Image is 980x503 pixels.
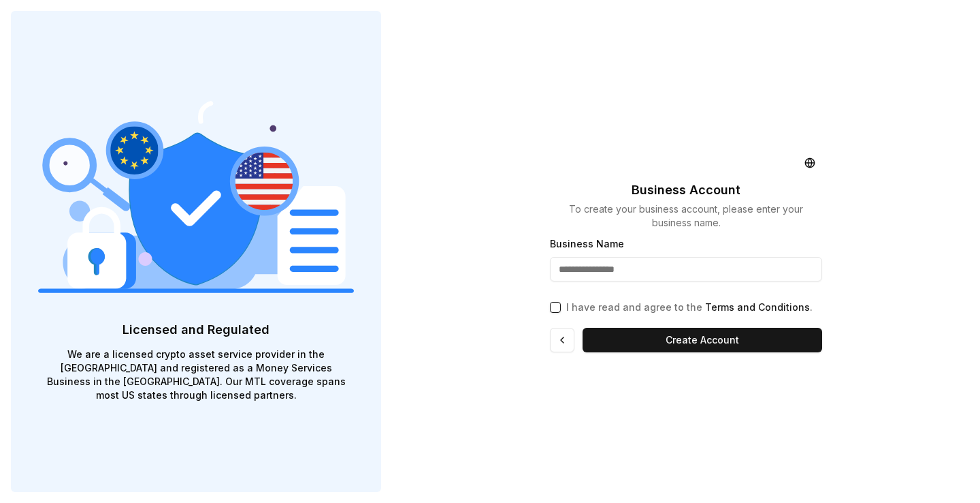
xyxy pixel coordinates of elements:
a: Terms and Conditions [705,301,810,313]
p: Licensed and Regulated [38,320,354,339]
label: Business Name [550,238,624,249]
p: We are a licensed crypto asset service provider in the [GEOGRAPHIC_DATA] and registered as a Mone... [38,348,354,402]
p: To create your business account, please enter your business name. [550,202,822,230]
button: Create Account [583,328,822,352]
p: Business Account [632,181,740,200]
p: I have read and agree to the . [566,301,813,314]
